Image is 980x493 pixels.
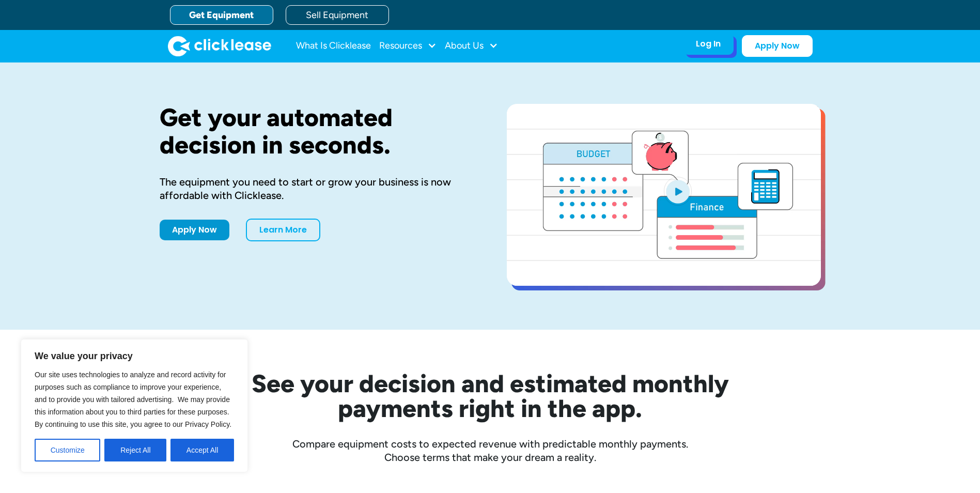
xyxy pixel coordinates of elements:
[160,437,821,464] div: Compare equipment costs to expected revenue with predictable monthly payments. Choose terms that ...
[742,35,813,57] a: Apply Now
[445,36,498,56] div: About Us
[201,371,780,421] h2: See your decision and estimated monthly payments right in the app.
[696,39,721,49] div: Log In
[21,339,248,472] div: We value your privacy
[379,36,437,56] div: Resources
[160,220,229,240] a: Apply Now
[296,36,371,56] a: What Is Clicklease
[507,104,821,286] a: open lightbox
[35,439,100,461] button: Customize
[160,104,474,159] h1: Get your automated decision in seconds.
[170,439,234,461] button: Accept All
[35,371,231,428] span: Our site uses technologies to analyze and record activity for purposes such as compliance to impr...
[35,350,234,362] p: We value your privacy
[104,439,166,461] button: Reject All
[664,177,692,206] img: Blue play button logo on a light blue circular background
[160,175,474,202] div: The equipment you need to start or grow your business is now affordable with Clicklease.
[286,5,389,25] a: Sell Equipment
[246,219,320,241] a: Learn More
[170,5,273,25] a: Get Equipment
[168,36,271,56] a: home
[168,36,271,56] img: Clicklease logo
